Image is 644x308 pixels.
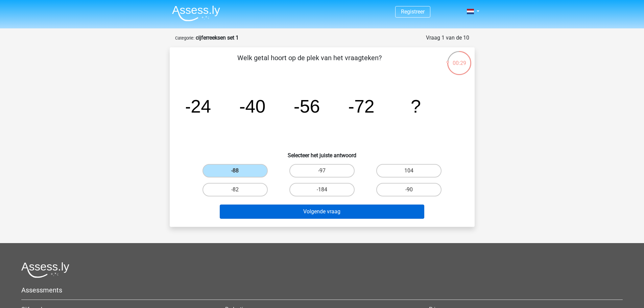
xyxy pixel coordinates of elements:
[21,286,623,294] h5: Assessments
[196,34,239,41] strong: cijferreeksen set 1
[239,96,265,116] tspan: -40
[185,96,211,116] tspan: -24
[289,183,355,196] label: -184
[181,147,464,159] h6: Selecteer het juiste antwoord
[401,8,425,15] a: Registreer
[426,34,469,42] div: Vraag 1 van de 10
[220,205,424,219] button: Volgende vraag
[172,5,220,21] img: Assessly
[181,53,438,73] p: Welk getal hoort op de plek van het vraagteken?
[447,50,472,67] div: 00:29
[293,96,320,116] tspan: -56
[411,96,421,116] tspan: ?
[348,96,375,116] tspan: -72
[202,164,268,177] label: -88
[202,183,268,196] label: -82
[376,164,442,177] label: 104
[175,35,194,41] small: Categorie:
[376,183,442,196] label: -90
[289,164,355,177] label: -97
[21,262,69,278] img: Assessly logo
